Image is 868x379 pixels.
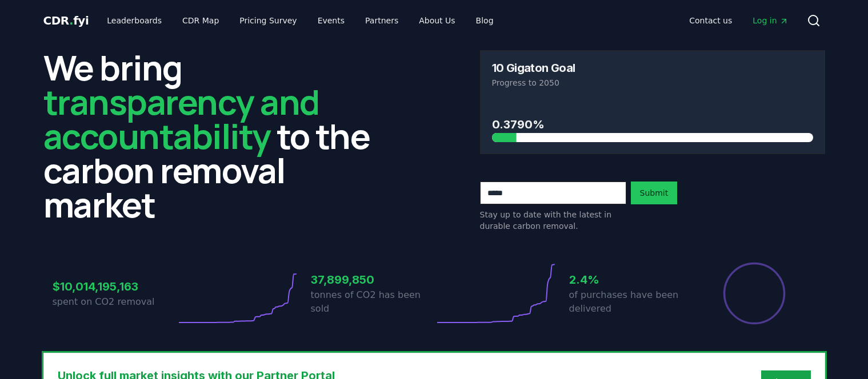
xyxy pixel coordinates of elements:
h3: 37,899,850 [311,271,434,288]
a: CDR.fyi [43,13,89,29]
a: About Us [410,10,464,31]
nav: Main [98,10,502,31]
a: Partners [356,10,407,31]
a: Blog [467,10,503,31]
p: of purchases have been delivered [569,288,693,316]
button: Submit [631,182,678,204]
h2: We bring to the carbon removal market [43,50,389,221]
span: transparency and accountability [43,78,319,159]
span: . [69,14,73,27]
a: CDR Map [173,10,228,31]
a: Pricing Survey [230,10,306,31]
a: Leaderboards [98,10,171,31]
a: Events [309,10,354,31]
nav: Main [680,10,797,31]
span: Log in [753,15,788,26]
h3: 10 Gigaton Goal [492,62,575,74]
span: CDR fyi [43,14,89,27]
p: Progress to 2050 [492,77,813,88]
p: tonnes of CO2 has been sold [311,288,434,316]
h3: $10,014,195,163 [53,278,176,295]
a: Contact us [680,10,741,31]
a: Log in [743,10,797,31]
p: Stay up to date with the latest in durable carbon removal. [480,209,626,232]
p: spent on CO2 removal [53,295,176,309]
div: Percentage of sales delivered [722,261,786,325]
h3: 0.3790% [492,116,813,133]
h3: 2.4% [569,271,693,288]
